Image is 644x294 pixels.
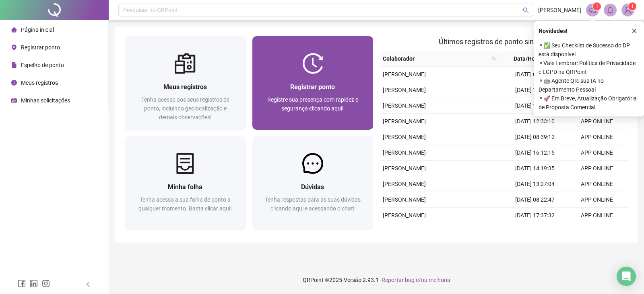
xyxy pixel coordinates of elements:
span: Registrar ponto [21,44,60,51]
span: Últimos registros de ponto sincronizados [439,37,569,46]
td: [DATE] 14:03:59 [504,223,566,239]
span: search [490,53,498,65]
span: ⚬ ✅ Seu Checklist de Sucesso do DP está disponível [539,41,639,59]
span: Minha folha [168,183,202,191]
span: Meus registros [21,80,58,86]
span: linkedin [30,280,38,288]
span: [PERSON_NAME] [383,165,426,171]
span: left [85,282,91,287]
td: [DATE] 17:37:32 [504,208,566,223]
span: Reportar bug e/ou melhoria [382,277,450,283]
span: [PERSON_NAME] [383,134,426,140]
td: APP ONLINE [566,192,628,208]
span: Tenha acesso a sua folha de ponto a qualquer momento. Basta clicar aqui! [138,196,232,212]
span: ⚬ 🚀 Em Breve, Atualização Obrigatória de Proposta Comercial [539,94,639,112]
div: Open Intercom Messenger [617,267,636,286]
span: 1 [631,4,634,9]
td: [DATE] 16:12:15 [504,145,566,161]
span: Novidades ! [539,27,568,35]
span: instagram [42,280,50,288]
span: clock-circle [11,80,17,86]
td: APP ONLINE [566,145,628,161]
td: APP ONLINE [566,161,628,176]
span: facebook [18,280,26,288]
span: Registre sua presença com rapidez e segurança clicando aqui! [267,96,358,112]
span: environment [11,45,17,50]
td: [DATE] 12:33:10 [504,114,566,129]
td: [DATE] 13:33:00 [504,98,566,114]
span: search [492,56,497,61]
td: [DATE] 08:10:00 [504,67,566,82]
span: Minhas solicitações [21,97,70,104]
span: [PERSON_NAME] [383,102,426,109]
img: 87118 [622,4,634,16]
td: [DATE] 16:12:18 [504,82,566,98]
a: DúvidasTenha respostas para as suas dúvidas clicando aqui e acessando o chat! [252,136,374,230]
span: [PERSON_NAME] [383,181,426,187]
span: 1 [596,4,599,9]
td: APP ONLINE [566,114,628,129]
span: notification [589,6,596,14]
td: APP ONLINE [566,129,628,145]
a: Minha folhaTenha acesso a sua folha de ponto a qualquer momento. Basta clicar aqui! [125,136,246,230]
span: search [523,7,529,13]
span: Colaborador [383,54,489,63]
span: Versão [344,277,361,283]
td: [DATE] 08:39:12 [504,129,566,145]
span: Espelho de ponto [21,62,64,68]
span: Meus registros [163,83,207,91]
span: Dúvidas [301,183,324,191]
span: [PERSON_NAME] [538,6,581,14]
span: [PERSON_NAME] [383,87,426,93]
td: [DATE] 13:27:04 [504,176,566,192]
td: [DATE] 08:22:47 [504,192,566,208]
sup: Atualize o seu contato no menu Meus Dados [628,2,636,10]
span: [PERSON_NAME] [383,196,426,203]
span: bell [607,6,614,14]
span: Registrar ponto [290,83,335,91]
span: ⚬ Vale Lembrar: Política de Privacidade e LGPD na QRPoint [539,59,639,76]
span: ⚬ 🤖 Agente QR: sua IA no Departamento Pessoal [539,76,639,94]
span: Tenha acesso aos seus registros de ponto, incluindo geolocalização e demais observações! [141,96,229,120]
th: Data/Hora [500,51,560,67]
a: Registrar pontoRegistre sua presença com rapidez e segurança clicando aqui! [252,36,374,130]
span: [PERSON_NAME] [383,71,426,78]
span: [PERSON_NAME] [383,118,426,125]
td: [DATE] 14:19:35 [504,161,566,176]
span: file [11,62,17,68]
span: [PERSON_NAME] [383,212,426,218]
span: [PERSON_NAME] [383,149,426,156]
span: Data/Hora [503,54,550,63]
span: Tenha respostas para as suas dúvidas clicando aqui e acessando o chat! [265,196,361,212]
span: close [632,28,637,34]
sup: 1 [593,2,601,10]
span: home [11,27,17,33]
td: APP ONLINE [566,223,628,239]
a: Meus registrosTenha acesso aos seus registros de ponto, incluindo geolocalização e demais observa... [125,36,246,130]
td: APP ONLINE [566,176,628,192]
td: APP ONLINE [566,208,628,223]
span: schedule [11,98,17,103]
footer: QRPoint © 2025 - 2.93.1 - [109,266,644,294]
span: Página inicial [21,27,54,33]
